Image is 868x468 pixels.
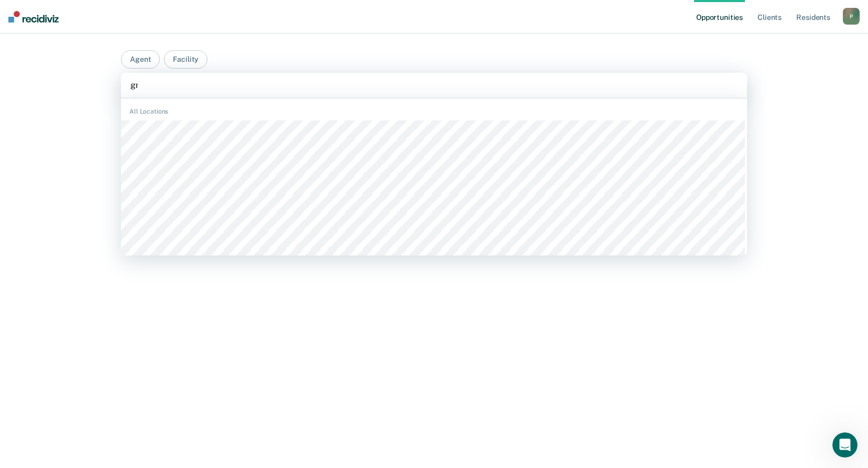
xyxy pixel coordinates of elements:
button: Agent [121,50,160,69]
button: P [843,8,860,25]
button: Facility [164,50,207,69]
img: Recidiviz [8,11,59,23]
iframe: Intercom live chat [832,432,858,458]
div: All Locations [121,107,747,116]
